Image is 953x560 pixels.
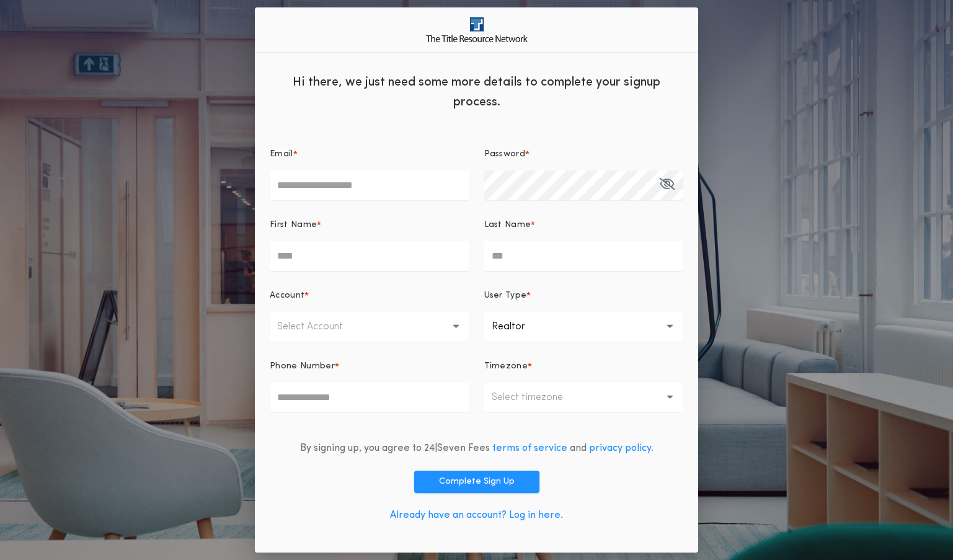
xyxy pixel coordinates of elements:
button: Password* [659,171,675,200]
p: Email [270,148,293,161]
a: privacy policy. [589,443,654,453]
input: Password* [484,171,684,200]
p: Password [484,148,526,161]
p: Realtor [492,319,545,334]
p: User Type [484,290,527,302]
p: Account [270,290,304,302]
div: By signing up, you agree to 24|Seven Fees and [300,441,654,456]
input: Last Name* [484,241,684,271]
div: Hi there, we just need some more details to complete your signup process. [255,63,698,118]
img: logo [426,17,528,42]
button: Realtor [484,312,684,342]
input: Phone Number* [270,383,469,412]
p: Last Name [484,219,531,231]
button: Complete Sign Up [414,471,539,493]
input: Email* [270,171,469,200]
p: Select timezone [492,390,583,405]
p: Timezone [484,360,528,373]
button: Select timezone [484,383,684,412]
p: First Name [270,219,317,231]
p: Phone Number [270,360,335,373]
p: Select Account [277,319,363,334]
a: terms of service [492,443,567,453]
a: Already have an account? Log in here. [390,510,563,520]
input: First Name* [270,241,469,271]
button: Select Account [270,312,469,342]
